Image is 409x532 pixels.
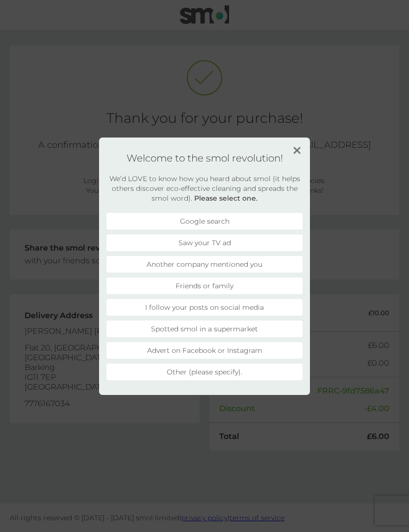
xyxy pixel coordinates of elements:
li: Other (please specify). [106,364,303,380]
li: Friends or family [106,278,303,294]
li: Saw your TV ad [106,234,303,251]
li: I follow your posts on social media [106,299,303,316]
h2: We’d LOVE to know how you heard about smol (it helps others discover eco-effective cleaning and s... [106,174,303,203]
li: Another company mentioned you [106,256,303,273]
li: Advert on Facebook or Instagram [106,342,303,359]
h1: Welcome to the smol revolution! [106,152,303,164]
li: Spotted smol in a supermarket [106,321,303,337]
img: close [293,147,301,154]
strong: Please select one. [194,194,257,203]
li: Google search [106,213,303,230]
